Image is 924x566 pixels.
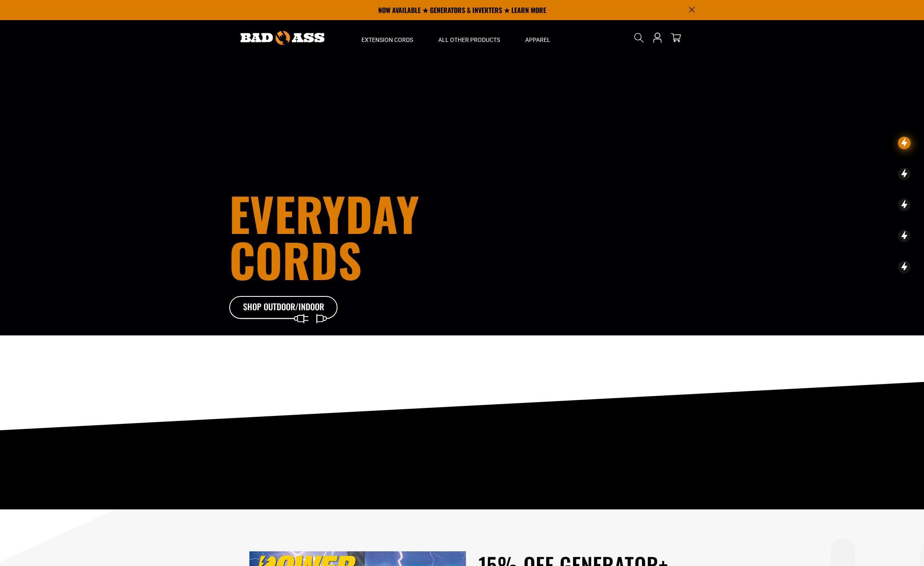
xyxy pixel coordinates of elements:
summary: Extension Cords [349,20,426,55]
img: Bad Ass Extension Cords [241,31,325,45]
a: Shop Outdoor/Indoor [229,296,338,319]
summary: Apparel [513,20,563,55]
summary: Search [632,31,646,44]
span: Apparel [525,36,550,44]
summary: All Other Products [426,20,513,55]
h1: Everyday cords [229,190,509,283]
span: All Other Products [438,36,500,44]
span: Extension Cords [361,36,413,44]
